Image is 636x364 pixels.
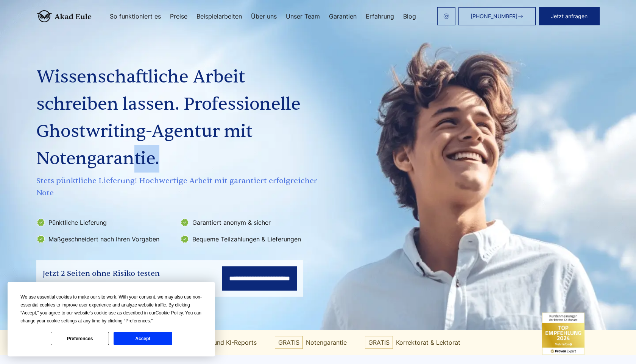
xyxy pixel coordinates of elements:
[471,13,518,19] span: [PHONE_NUMBER]
[251,13,277,19] a: Über uns
[51,332,109,345] button: Preferences
[539,7,600,25] button: Jetzt anfragen
[396,336,460,348] span: Korrektorat & Lektorat
[403,13,416,19] a: Blog
[306,336,347,348] span: Notengarantie
[180,216,320,229] li: Garantiert anonym & sicher
[275,336,303,349] span: GRATIS
[36,216,176,229] li: Pünktliche Lieferung
[8,282,215,356] div: Cookie Consent Prompt
[458,7,536,25] a: [PHONE_NUMBER]
[366,13,394,19] a: Erfahrung
[114,332,172,345] button: Accept
[125,318,150,324] span: Preferences
[180,233,320,245] li: Bequeme Teilzahlungen & Lieferungen
[365,336,393,349] span: GRATIS
[196,13,242,19] a: Beispielarbeiten
[329,13,357,19] a: Garantien
[186,336,257,348] span: Plagiats- und KI-Reports
[42,280,160,289] div: 347 Bestellungen in den vergangenen 7 Tagen
[36,233,176,245] li: Maßgeschneidert nach Ihren Vorgaben
[156,310,183,316] span: Cookie Policy
[20,293,202,325] div: We use essential cookies to make our site work. With your consent, we may also use non-essential ...
[286,13,320,19] a: Unser Team
[42,268,160,280] div: Jetzt 2 Seiten ohne Risiko testen
[36,175,321,199] span: Stets pünktliche Lieferung! Hochwertige Arbeit mit garantiert erfolgreicher Note
[110,13,161,19] a: So funktioniert es
[170,13,187,19] a: Preise
[36,64,321,173] h1: Wissenschaftliche Arbeit schreiben lassen. Professionelle Ghostwriting-Agentur mit Notengarantie.
[443,13,449,19] img: email
[36,10,92,22] img: logo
